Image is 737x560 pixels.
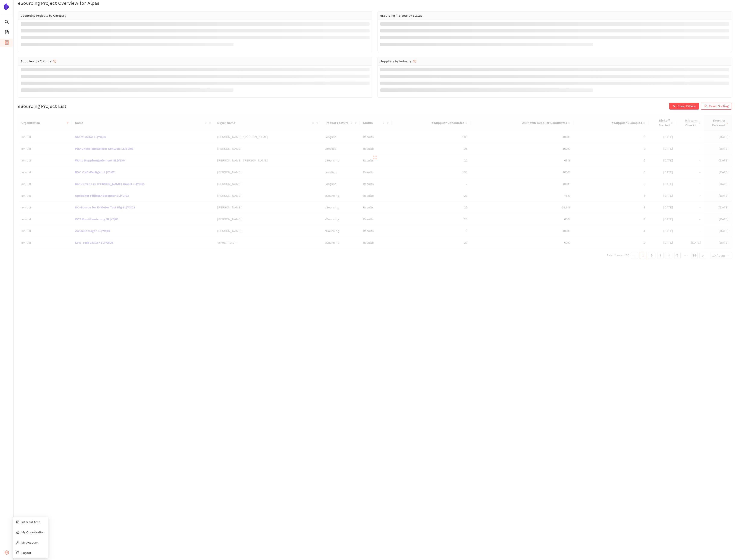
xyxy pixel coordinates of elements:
[677,104,696,108] span: Clear Filters
[21,14,66,17] span: eSourcing Projects by Category
[16,551,19,554] span: logout
[704,105,707,108] span: close
[3,3,10,10] img: Logo
[16,531,19,534] span: home
[669,103,699,110] button: closeClear Filters
[413,60,416,63] span: info-circle
[21,531,45,534] span: My Organization
[21,551,31,554] span: Logout
[21,541,38,544] span: My Account
[21,60,56,63] span: Suppliers by Country
[18,103,66,109] h2: eSourcing Project List
[5,39,9,47] span: container
[380,60,416,63] span: Suppliers by Industry
[5,549,9,557] span: setting
[380,14,422,17] span: eSourcing Projects by Status
[701,103,732,110] button: closeReset Sorting
[53,60,56,63] span: info-circle
[5,29,9,37] span: file-add
[16,520,19,523] span: control
[709,104,728,108] span: Reset Sorting
[5,18,9,27] span: search
[673,105,676,108] span: close
[16,541,19,544] span: user
[21,520,40,524] span: Internal Area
